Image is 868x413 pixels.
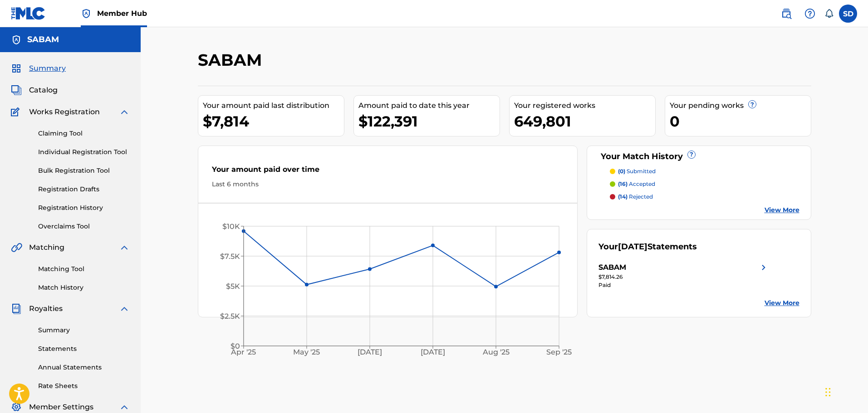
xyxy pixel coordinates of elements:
[825,379,831,406] div: Drag
[598,241,697,253] div: Your Statements
[824,9,834,18] div: Notifications
[293,348,320,357] tspan: May '25
[29,63,66,74] span: Summary
[38,264,130,274] a: Matching Tool
[598,151,799,163] div: Your Match History
[230,348,256,357] tspan: Apr '25
[222,222,240,231] tspan: $10K
[11,34,22,45] img: Accounts
[38,283,130,292] a: Match History
[38,363,130,372] a: Annual Statements
[226,282,240,291] tspan: $5K
[11,85,58,96] a: CatalogCatalog
[29,303,63,314] span: Royalties
[514,100,655,111] div: Your registered works
[38,203,130,213] a: Registration History
[29,85,58,96] span: Catalog
[618,193,653,201] p: rejected
[358,348,382,357] tspan: [DATE]
[749,101,756,108] span: ?
[804,8,815,19] img: help
[11,242,22,253] img: Matching
[618,180,628,187] span: (16)
[212,164,564,180] div: Your amount paid over time
[839,5,857,23] div: User Menu
[618,193,628,200] span: (14)
[11,7,46,20] img: MLC Logo
[598,262,769,289] a: SABAMright chevron icon$7,814.26Paid
[618,180,655,188] p: accepted
[38,147,130,157] a: Individual Registration Tool
[781,8,792,19] img: search
[119,107,130,117] img: expand
[11,402,22,413] img: Member Settings
[618,167,656,175] p: submitted
[618,168,625,175] span: (0)
[230,342,240,350] tspan: $0
[598,273,769,281] div: $7,814.26
[670,111,811,131] div: 0
[29,242,64,253] span: Matching
[119,402,130,413] img: expand
[119,303,130,314] img: expand
[482,348,510,357] tspan: Aug '25
[514,111,655,131] div: 649,801
[823,369,868,413] iframe: Chat Widget
[38,381,130,391] a: Rate Sheets
[358,100,500,111] div: Amount paid to date this year
[29,402,93,413] span: Member Settings
[220,312,240,321] tspan: $2.5K
[38,222,130,231] a: Overclaims Tool
[38,166,130,175] a: Bulk Registration Tool
[618,242,647,252] span: [DATE]
[38,344,130,354] a: Statements
[598,281,769,289] div: Paid
[27,34,59,45] h5: SABAM
[220,252,240,261] tspan: $7.5K
[688,151,695,158] span: ?
[81,8,92,19] img: Top Rightsholder
[203,100,344,111] div: Your amount paid last distribution
[777,5,795,23] a: Public Search
[29,107,100,117] span: Works Registration
[358,111,500,131] div: $122,391
[765,298,799,308] a: View More
[38,185,130,194] a: Registration Drafts
[610,180,799,188] a: (16) accepted
[203,111,344,131] div: $7,814
[801,5,819,23] div: Help
[670,100,811,111] div: Your pending works
[610,193,799,201] a: (14) rejected
[119,242,130,253] img: expand
[610,167,799,175] a: (0) submitted
[198,50,266,70] h2: SABAM
[598,262,626,273] div: SABAM
[38,326,130,335] a: Summary
[765,205,799,215] a: View More
[546,348,572,357] tspan: Sep '25
[11,303,22,314] img: Royalties
[421,348,445,357] tspan: [DATE]
[758,262,769,273] img: right chevron icon
[11,85,22,96] img: Catalog
[212,180,564,189] div: Last 6 months
[11,63,66,74] a: SummarySummary
[97,8,147,19] span: Member Hub
[38,129,130,138] a: Claiming Tool
[11,63,22,74] img: Summary
[11,107,23,117] img: Works Registration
